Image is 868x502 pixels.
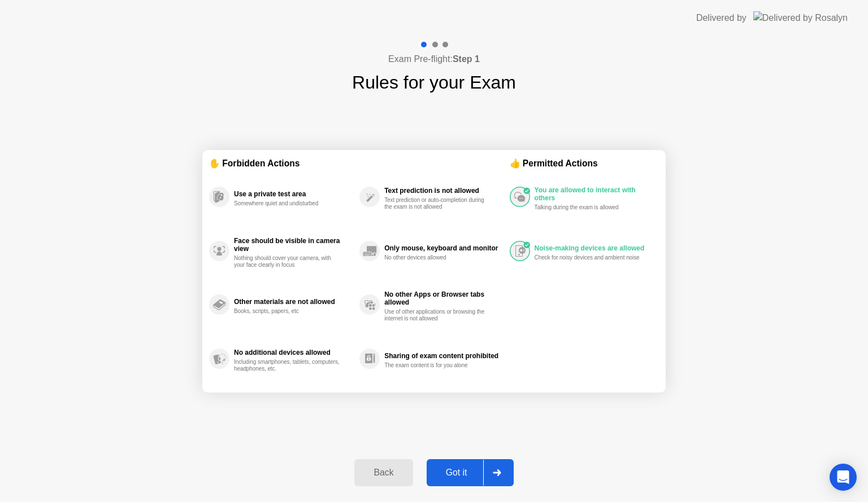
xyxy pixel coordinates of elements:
div: The exam content is for you alone [384,362,491,369]
div: Talking during the exam is allowed [535,204,641,211]
div: Only mouse, keyboard and monitor [384,244,504,252]
h4: Exam Pre-flight: [388,52,480,66]
h1: Rules for your Exam [352,69,516,96]
div: You are allowed to interact with others [535,186,653,202]
div: No additional devices allowed [234,349,354,356]
div: No other Apps or Browser tabs allowed [384,290,504,306]
button: Got it [427,459,514,486]
div: No other devices allowed [384,254,491,261]
div: Got it [430,468,483,478]
div: Text prediction is not allowed [384,187,504,195]
div: Sharing of exam content prohibited [384,352,504,360]
button: Back [354,459,413,486]
div: Books, scripts, papers, etc [234,308,341,315]
div: Open Intercom Messenger [830,464,857,491]
div: Back [358,468,409,478]
div: Other materials are not allowed [234,298,354,306]
b: Step 1 [453,54,480,64]
div: Use a private test area [234,190,354,198]
div: Noise-making devices are allowed [535,244,653,252]
div: ✋ Forbidden Actions [209,157,510,170]
div: Nothing should cover your camera, with your face clearly in focus [234,255,341,268]
div: Somewhere quiet and undisturbed [234,200,341,207]
div: 👍 Permitted Actions [510,157,659,170]
div: Delivered by [696,11,747,25]
div: Face should be visible in camera view [234,237,354,253]
img: Delivered by Rosalyn [753,11,848,24]
div: Text prediction or auto-completion during the exam is not allowed [384,197,491,210]
div: Including smartphones, tablets, computers, headphones, etc. [234,359,341,372]
div: Check for noisy devices and ambient noise [535,254,641,261]
div: Use of other applications or browsing the internet is not allowed [384,309,491,322]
